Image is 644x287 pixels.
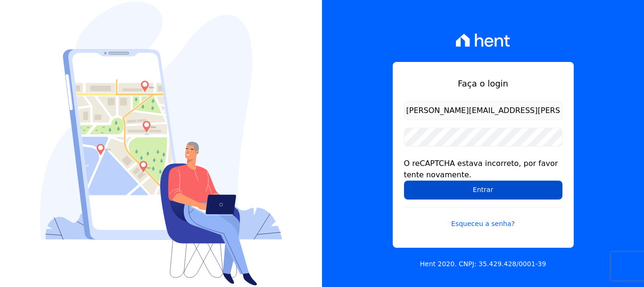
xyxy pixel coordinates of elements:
img: Login [40,1,282,286]
h1: Faça o login [404,77,562,90]
p: Hent 2020. CNPJ: 35.429.428/0001-39 [420,259,546,269]
input: Email [404,101,562,120]
a: Esqueceu a senha? [404,207,562,229]
div: O reCAPTCHA estava incorreto, por favor tente novamente. [404,158,562,181]
input: Entrar [404,181,562,200]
